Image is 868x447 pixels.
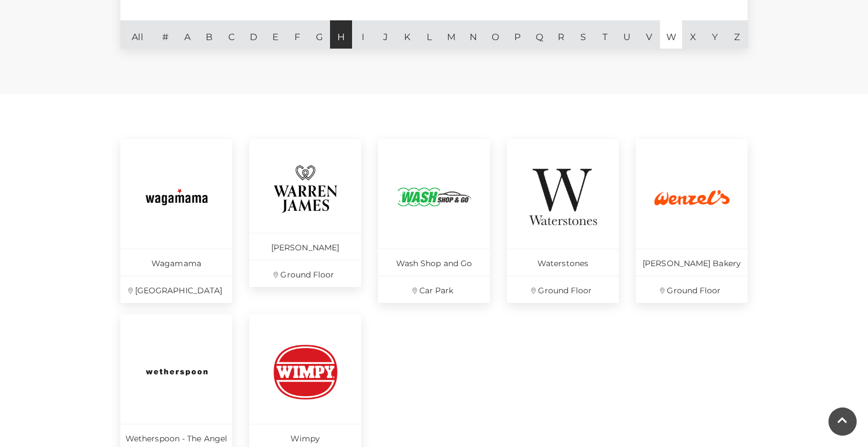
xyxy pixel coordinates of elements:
a: B [198,20,220,49]
a: [PERSON_NAME] Bakery Ground Floor [636,139,748,303]
a: Y [704,20,726,49]
a: J [374,20,396,49]
p: Ground Floor [249,260,361,287]
a: K [396,20,418,49]
a: S [572,20,594,49]
a: Q [528,20,550,49]
a: [PERSON_NAME] Ground Floor [249,139,361,287]
a: Waterstones Ground Floor [507,139,619,303]
a: N [462,20,484,49]
p: Car Park [378,276,490,303]
p: Wash Shop and Go [378,249,490,276]
p: Ground Floor [507,276,619,303]
a: Z [726,20,748,49]
a: All [120,20,154,49]
a: R [550,20,572,49]
a: Wash Shop and Go Car Park [378,139,490,303]
p: Ground Floor [636,276,748,303]
a: E [264,20,287,49]
p: [GEOGRAPHIC_DATA] [120,276,232,303]
p: Waterstones [507,249,619,276]
a: P [506,20,528,49]
a: A [176,20,198,49]
a: Wagamama [GEOGRAPHIC_DATA] [120,139,232,303]
p: [PERSON_NAME] Bakery [636,249,748,276]
a: # [154,20,176,49]
p: [PERSON_NAME] [249,233,361,260]
p: Wagamama [120,249,232,276]
a: O [484,20,506,49]
a: D [242,20,264,49]
a: X [682,20,704,49]
a: M [440,20,462,49]
a: H [330,20,352,49]
a: F [287,20,309,49]
a: C [220,20,242,49]
a: I [352,20,374,49]
a: U [616,20,638,49]
a: L [418,20,440,49]
a: T [594,20,616,49]
a: V [638,20,660,49]
a: G [308,20,330,49]
a: W [660,20,682,49]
